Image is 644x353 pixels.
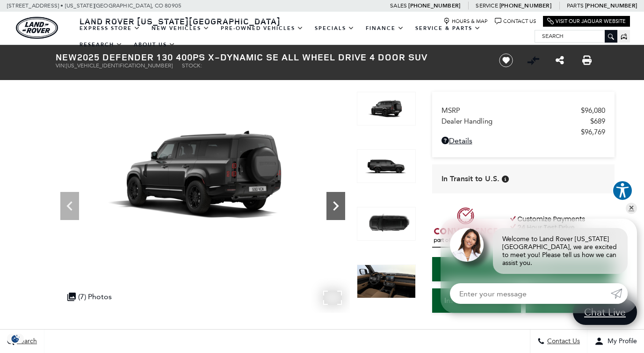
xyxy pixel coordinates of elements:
[441,106,605,115] a: MSRP $96,080
[360,20,410,37] a: Finance
[581,106,605,115] span: $96,080
[545,338,580,346] span: Contact Us
[567,2,584,9] span: Parts
[16,17,58,39] a: land-rover
[441,117,590,125] span: Dealer Handling
[357,265,416,298] img: New 2025 Carpathian Grey LAND ROVER 400PS X-Dynamic SE image 5
[581,128,605,136] span: $96,769
[502,176,509,183] div: Vehicle has shipped from factory of origin. Estimated time of delivery to Retailer is on average ...
[443,18,488,25] a: Hours & Map
[63,287,116,306] div: (7) Photos
[582,55,592,66] a: Print this New 2025 Defender 130 400PS X-Dynamic SE All Wheel Drive 4 Door SUV
[66,62,173,69] span: [US_VEHICLE_IDENTIFICATION_NUMBER]
[56,51,77,63] strong: New
[611,283,628,304] a: Submit
[56,52,484,62] h1: 2025 Defender 130 400PS X-Dynamic SE All Wheel Drive 4 Door SUV
[74,20,146,37] a: EXPRESS STORE
[408,2,460,9] a: [PHONE_NUMBER]
[526,53,540,67] button: Vehicle Added To Compare List
[499,2,551,9] a: [PHONE_NUMBER]
[441,117,605,125] a: Dealer Handling $689
[547,18,626,25] a: Visit Our Jaguar Website
[612,180,633,203] aside: Accessibility Help Desk
[16,17,58,39] img: Land Rover
[495,18,536,25] a: Contact Us
[390,2,407,9] span: Sales
[493,228,628,274] div: Welcome to Land Rover [US_STATE][GEOGRAPHIC_DATA], we are excited to meet you! Please tell us how...
[74,37,128,53] a: Research
[441,106,581,115] span: MSRP
[326,192,345,220] div: Next
[215,20,309,37] a: Pre-Owned Vehicles
[604,338,637,346] span: My Profile
[476,2,498,9] span: Service
[357,149,416,183] img: New 2025 Carpathian Grey LAND ROVER 400PS X-Dynamic SE image 3
[56,92,350,257] img: New 2025 Carpathian Grey LAND ROVER 400PS X-Dynamic SE image 2
[496,53,516,68] button: Save vehicle
[450,228,484,262] img: Agent profile photo
[146,20,215,37] a: New Vehicles
[80,15,281,27] span: Land Rover [US_STATE][GEOGRAPHIC_DATA]
[441,174,499,184] span: In Transit to U.S.
[590,117,605,125] span: $689
[5,334,26,344] section: Click to Open Cookie Consent Modal
[410,20,486,37] a: Service & Parts
[182,62,202,69] span: Stock:
[56,62,66,69] span: VIN:
[432,257,615,281] a: Start Your Deal
[128,37,181,53] a: About Us
[587,330,644,353] button: Open user profile menu
[585,2,637,9] a: [PHONE_NUMBER]
[309,20,360,37] a: Specials
[441,128,605,136] a: $96,769
[357,207,416,241] img: New 2025 Carpathian Grey LAND ROVER 400PS X-Dynamic SE image 4
[612,180,633,201] button: Explore your accessibility options
[74,20,535,53] nav: Main Navigation
[74,15,286,27] a: Land Rover [US_STATE][GEOGRAPHIC_DATA]
[450,283,611,304] input: Enter your message
[535,30,617,42] input: Search
[60,192,79,220] div: Previous
[357,92,416,125] img: New 2025 Carpathian Grey LAND ROVER 400PS X-Dynamic SE image 2
[7,2,181,9] a: [STREET_ADDRESS] • [US_STATE][GEOGRAPHIC_DATA], CO 80905
[432,288,521,313] a: Instant Trade Value
[556,55,564,66] a: Share this New 2025 Defender 130 400PS X-Dynamic SE All Wheel Drive 4 Door SUV
[5,334,26,344] img: Opt-Out Icon
[441,136,605,145] a: Details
